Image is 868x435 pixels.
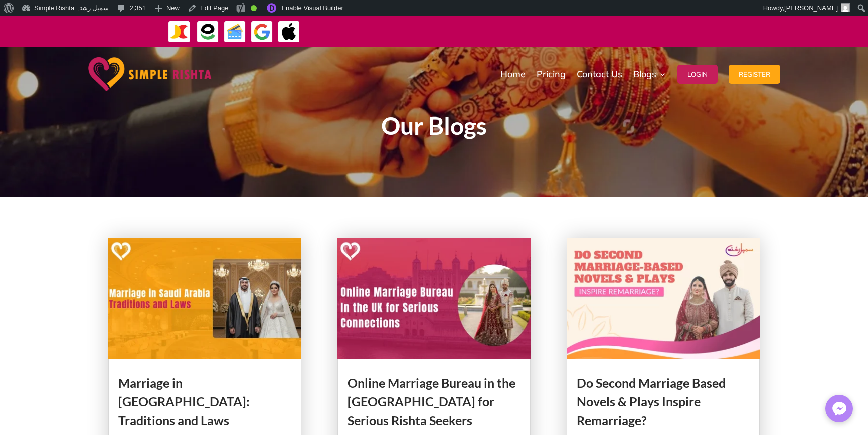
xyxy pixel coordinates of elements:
a: Online Marriage Bureau in the [GEOGRAPHIC_DATA] for Serious Rishta Seekers [348,375,515,428]
img: Messenger [829,399,849,419]
div: Good [251,5,257,11]
img: Do Second Marriage Based Novels & Plays Inspire Remarriage? [567,238,760,359]
a: Contact Us [577,49,622,99]
img: JazzCash-icon [168,21,191,43]
img: Credit Cards [224,21,246,43]
img: GooglePay-icon [251,21,273,43]
button: Login [677,65,718,84]
div: ایپ میں پیمنٹ صرف گوگل پے اور ایپل پے کے ذریعے ممکن ہے۔ ، یا کریڈٹ کارڈ کے ذریعے ویب سائٹ پر ہوگی۔ [331,25,764,37]
strong: ایزی پیسہ [497,22,519,40]
img: ApplePay-icon [278,21,300,43]
a: Marriage in [GEOGRAPHIC_DATA]: Traditions and Laws [118,375,250,428]
a: Do Second Marriage Based Novels & Plays Inspire Remarriage? [577,375,726,428]
h1: Our Blogs [163,114,705,143]
strong: جاز کیش [522,22,543,40]
span: [PERSON_NAME] [784,4,838,12]
a: Pricing [537,49,566,99]
a: Login [677,49,718,99]
img: Online Marriage Bureau in the UK for Serious Rishta Seekers [337,238,531,359]
img: Marriage in Saudi Arabia: Traditions and Laws [108,238,302,359]
a: Register [729,49,780,99]
a: Blogs [633,49,666,99]
button: Register [729,65,780,84]
a: Home [500,49,526,99]
img: EasyPaisa-icon [197,21,219,43]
